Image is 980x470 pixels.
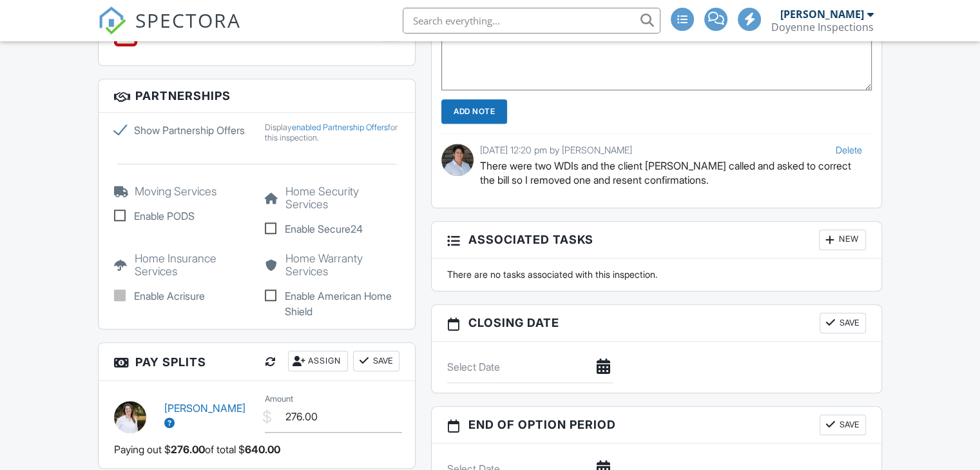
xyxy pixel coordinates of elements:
[98,6,126,35] img: The Best Home Inspection Software - Spectora
[114,442,171,456] span: Paying out $
[771,21,874,34] div: Doyenne Inspections
[441,99,507,124] input: Add Note
[468,231,593,248] span: Associated Tasks
[205,442,245,456] span: of total $
[265,185,399,211] h5: Home Security Services
[447,351,613,383] input: Select Date
[265,288,399,319] label: Enable American Home Shield
[820,313,866,333] button: Save
[164,402,245,429] a: [PERSON_NAME]
[114,252,249,278] h5: Home Insurance Services
[171,442,205,456] span: 276.00
[562,144,632,155] span: [PERSON_NAME]
[468,314,559,331] span: Closing date
[468,416,616,433] span: End of Option Period
[265,252,399,278] h5: Home Warranty Services
[780,8,864,21] div: [PERSON_NAME]
[265,393,293,405] label: Amount
[820,415,866,435] button: Save
[819,230,866,250] div: New
[836,144,862,155] a: Delete
[353,351,399,371] button: Save
[441,144,474,176] img: headshotfinal.jpeg
[265,221,399,237] label: Enable Secure24
[265,122,399,143] div: Display for this inspection.
[99,343,415,381] h3: Pay Splits
[114,185,249,198] h5: Moving Services
[262,406,272,428] div: $
[439,268,874,281] div: There are no tasks associated with this inspection.
[403,8,660,34] input: Search everything...
[245,442,280,456] span: 640.00
[114,208,249,224] label: Enable PODS
[99,79,415,113] h3: Partnerships
[288,351,348,371] div: Assign
[98,17,241,44] a: SPECTORA
[480,159,862,188] p: There were two WDIs and the client [PERSON_NAME] called and asked to correct the bill so I remove...
[114,122,249,138] label: Show Partnership Offers
[135,6,241,34] span: SPECTORA
[114,288,249,304] label: Enable Acrisure
[292,122,388,132] a: enabled Partnership Offers
[480,144,547,155] span: [DATE] 12:20 pm
[550,144,559,155] span: by
[114,401,146,433] img: img_2616.jpg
